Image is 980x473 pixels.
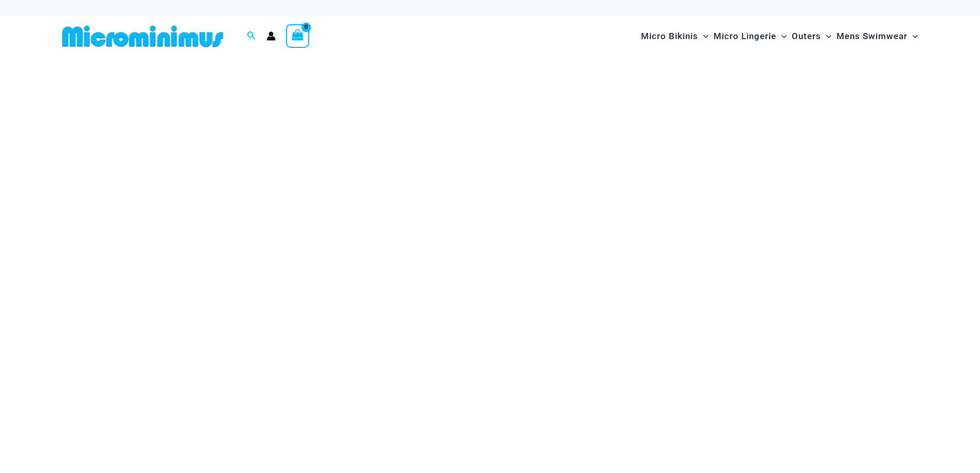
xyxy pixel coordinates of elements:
[247,30,256,43] a: Search icon link
[714,23,776,49] span: Micro Lingerie
[286,24,310,48] a: View Shopping Cart, empty
[776,23,787,49] span: Menu Toggle
[266,31,276,41] a: Account icon link
[789,21,834,52] a: OutersMenu ToggleMenu Toggle
[821,23,831,49] span: Menu Toggle
[641,23,698,49] span: Micro Bikinis
[58,25,227,48] img: MM SHOP LOGO FLAT
[792,23,821,49] span: Outers
[637,19,922,54] nav: Site Navigation
[834,21,920,52] a: Mens SwimwearMenu ToggleMenu Toggle
[698,23,708,49] span: Menu Toggle
[638,21,711,52] a: Micro BikinisMenu ToggleMenu Toggle
[711,21,789,52] a: Micro LingerieMenu ToggleMenu Toggle
[907,23,918,49] span: Menu Toggle
[836,23,907,49] span: Mens Swimwear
